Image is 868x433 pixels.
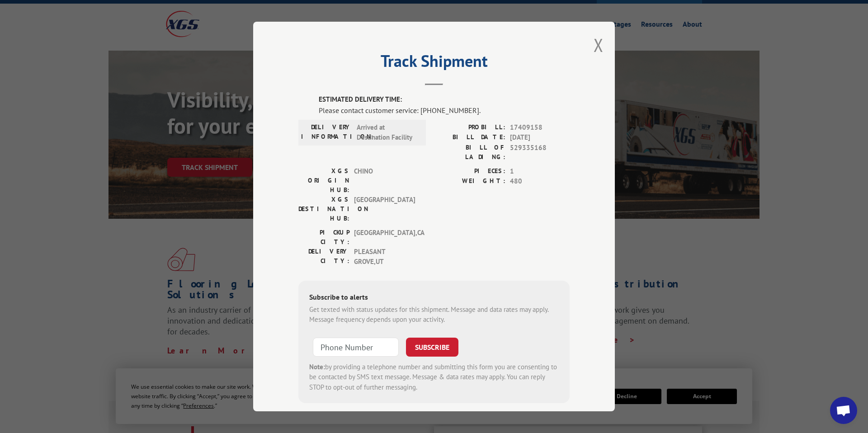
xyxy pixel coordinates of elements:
[309,304,559,325] div: Get texted with status updates for this shipment. Message and data rates may apply. Message frequ...
[309,362,325,371] strong: Note:
[354,246,415,267] span: PLEASANT GROVE , UT
[319,94,570,105] label: ESTIMATED DELIVERY TIME:
[434,122,505,132] label: PROBILL:
[309,291,559,304] div: Subscribe to alerts
[298,227,349,246] label: PICKUP CITY:
[357,122,418,142] span: Arrived at Destination Facility
[434,166,505,176] label: PIECES:
[354,194,415,223] span: [GEOGRAPHIC_DATA]
[319,104,570,115] div: Please contact customer service: [PHONE_NUMBER].
[434,132,505,143] label: BILL DATE:
[510,132,570,143] span: [DATE]
[313,337,399,356] input: Phone Number
[354,166,415,194] span: CHINO
[309,362,559,392] div: by providing a telephone number and submitting this form you are consenting to be contacted by SM...
[301,122,352,142] label: DELIVERY INFORMATION:
[298,166,349,194] label: XGS ORIGIN HUB:
[298,194,349,223] label: XGS DESTINATION HUB:
[354,227,415,246] span: [GEOGRAPHIC_DATA] , CA
[510,166,570,176] span: 1
[406,337,458,356] button: SUBSCRIBE
[434,142,505,161] label: BILL OF LADING:
[594,33,604,57] button: Close modal
[298,246,349,267] label: DELIVERY CITY:
[298,55,570,72] h2: Track Shipment
[510,142,570,161] span: 529335168
[434,176,505,187] label: WEIGHT:
[830,397,857,424] div: Open chat
[510,122,570,132] span: 17409158
[510,176,570,187] span: 480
